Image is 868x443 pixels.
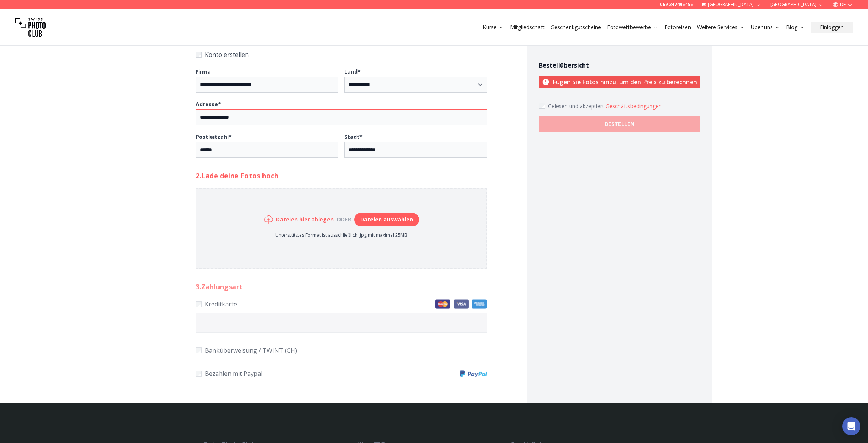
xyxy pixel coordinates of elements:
[344,133,363,140] b: Stadt *
[842,417,860,435] div: Open Intercom Messenger
[344,68,361,75] b: Land *
[605,120,634,128] b: BESTELLEN
[786,24,805,31] a: Blog
[539,103,545,109] input: Accept terms
[480,22,507,33] button: Kurse
[196,68,211,75] b: Firma
[196,142,338,158] input: Postleitzahl*
[334,216,354,223] div: oder
[510,24,545,31] a: Mitgliedschaft
[196,49,487,60] label: Konto erstellen
[196,133,232,140] b: Postleitzahl *
[811,22,853,33] button: Einloggen
[664,24,691,31] a: Fotoreisen
[539,76,700,88] p: Fügen Sie Fotos hinzu, um den Preis zu berechnen
[748,22,783,33] button: Über uns
[196,77,338,93] input: Firma
[783,22,808,33] button: Blog
[660,2,693,8] a: 069 247495455
[354,213,419,226] button: Dateien auswählen
[548,102,606,110] span: Gelesen und akzeptiert
[276,216,334,223] h6: Dateien hier ablegen
[344,77,487,93] select: Land*
[196,170,487,181] h2: 2. Lade deine Fotos hoch
[548,22,604,33] button: Geschenkgutscheine
[607,24,658,31] a: Fotowettbewerbe
[264,232,419,238] p: Unterstütztes Format ist ausschließlich .jpg mit maximal 25MB
[661,22,694,33] button: Fotoreisen
[697,24,745,31] a: Weitere Services
[196,101,221,108] b: Adresse *
[606,102,663,110] button: Accept termsGelesen und akzeptiert
[15,12,46,42] img: Swiss photo club
[344,142,487,158] input: Stadt*
[539,116,700,132] button: BESTELLEN
[751,24,780,31] a: Über uns
[483,24,504,31] a: Kurse
[551,24,601,31] a: Geschenkgutscheine
[507,22,548,33] button: Mitgliedschaft
[196,109,487,125] input: Adresse*
[539,61,700,70] h4: Bestellübersicht
[694,22,748,33] button: Weitere Services
[604,22,661,33] button: Fotowettbewerbe
[196,52,202,58] input: Konto erstellen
